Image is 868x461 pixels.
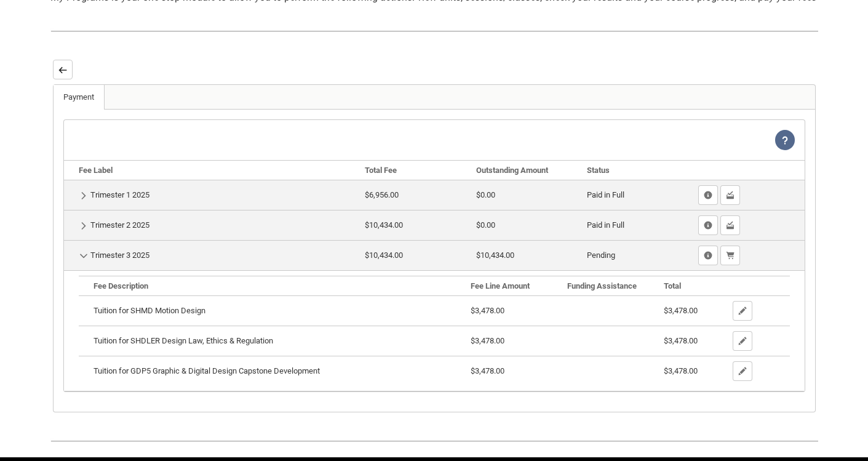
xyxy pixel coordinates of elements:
lightning-formatted-number: $3,478.00 [664,306,698,315]
lightning-formatted-number: $0.00 [476,220,495,230]
lightning-formatted-number: $3,478.00 [471,366,504,375]
lightning-formatted-number: $3,478.00 [664,336,698,345]
div: Tuition for SHMD Motion Design [94,305,461,317]
lightning-formatted-number: $3,478.00 [471,336,504,345]
b: Fee Label [79,166,113,175]
span: View Help [775,135,795,144]
button: Back [53,60,73,79]
a: Payment [54,85,105,110]
td: Paid in Full [582,210,693,240]
lightning-formatted-number: $3,478.00 [471,306,504,315]
td: Trimester 2 2025 [64,210,360,240]
lightning-formatted-number: $10,434.00 [476,251,514,260]
td: Trimester 3 2025 [64,240,360,270]
b: Fee Line Amount [471,281,530,291]
td: Paid in Full [582,180,693,210]
b: Status [587,166,610,175]
b: Total Fee [365,166,397,175]
b: Outstanding Amount [476,166,548,175]
td: Pending [582,240,693,270]
img: REDU_GREY_LINE [50,435,818,447]
b: Funding Assistance [567,281,637,291]
img: REDU_GREY_LINE [50,25,818,38]
button: Show Fee Lines [698,215,718,235]
div: Tuition for GDP5 Graphic & Digital Design Capstone Development [94,365,461,377]
lightning-icon: View Help [775,130,795,150]
button: Show Fee Lines [698,246,718,265]
button: Pay Now [720,246,740,265]
button: Show Details [79,220,89,231]
b: Total [664,281,681,291]
lightning-formatted-number: $10,434.00 [365,220,403,230]
b: Fee Description [94,281,148,291]
button: Show Past Payments [720,215,740,235]
lightning-formatted-number: $6,956.00 [365,190,399,199]
lightning-formatted-number: $0.00 [476,190,495,199]
td: Trimester 1 2025 [64,180,360,210]
button: Show Fee Lines [698,185,718,205]
lightning-formatted-number: $10,434.00 [365,251,403,260]
button: Show Details [79,190,89,201]
button: Show Past Payments [720,185,740,205]
lightning-formatted-number: $3,478.00 [664,366,698,375]
div: Tuition for SHDLER Design Law, Ethics & Regulation [94,335,461,347]
button: Hide Details [79,251,89,261]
